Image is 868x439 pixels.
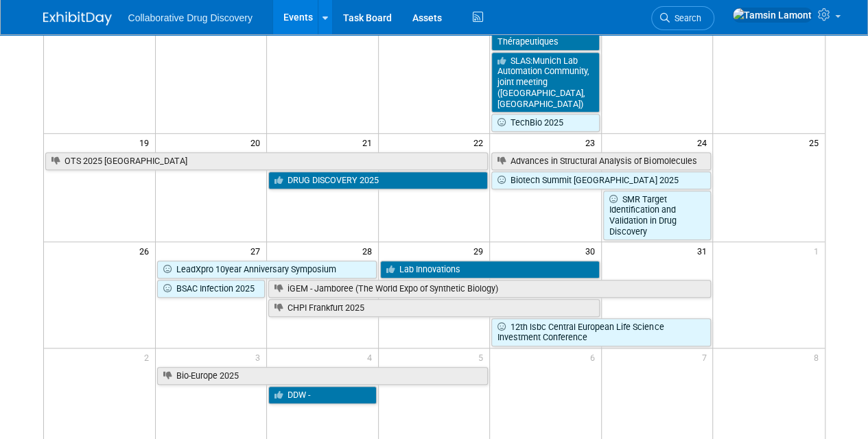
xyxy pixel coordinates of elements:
[603,191,712,241] a: SMR Target Identification and Validation in Drug Discovery
[472,242,489,259] span: 29
[491,114,600,132] a: TechBio 2025
[812,242,825,259] span: 1
[670,13,701,23] span: Search
[45,152,489,170] a: OTS 2025 [GEOGRAPHIC_DATA]
[157,280,266,298] a: BSAC Infection 2025
[491,52,600,113] a: SLAS:Munich Lab Automation Community, joint meeting ([GEOGRAPHIC_DATA], [GEOGRAPHIC_DATA])
[268,386,377,404] a: DDW -
[700,348,712,366] span: 7
[157,261,377,278] a: LeadXpro 10year Anniversary Symposium
[380,261,600,278] a: Lab Innovations
[138,242,155,259] span: 26
[732,8,812,23] img: Tamsin Lamont
[695,134,712,151] span: 24
[157,367,489,385] a: Bio-Europe 2025
[143,348,155,366] span: 2
[589,348,601,366] span: 6
[366,348,378,366] span: 4
[695,242,712,259] span: 31
[249,134,266,151] span: 20
[128,12,253,23] span: Collaborative Drug Discovery
[491,318,711,346] a: 12th lsbc Central European Life Science Investment Conference
[268,299,600,317] a: CHPI Frankfurt 2025
[361,134,378,151] span: 21
[491,152,711,170] a: Advances in Structural Analysis of Biomolecules
[472,134,489,151] span: 22
[491,171,711,189] a: Biotech Summit [GEOGRAPHIC_DATA] 2025
[584,242,601,259] span: 30
[812,348,825,366] span: 8
[43,12,112,25] img: ExhibitDay
[254,348,266,366] span: 3
[651,6,714,30] a: Search
[268,171,488,189] a: DRUG DISCOVERY 2025
[808,134,825,151] span: 25
[361,242,378,259] span: 28
[268,280,711,298] a: iGEM - Jamboree (The World Expo of Synthetic Biology)
[584,134,601,151] span: 23
[249,242,266,259] span: 27
[138,134,155,151] span: 19
[477,348,489,366] span: 5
